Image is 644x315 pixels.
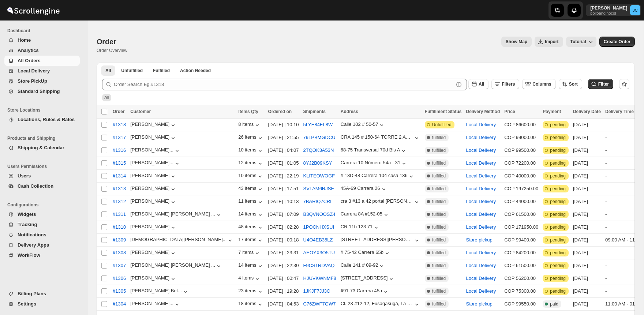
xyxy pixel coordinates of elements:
[432,173,446,179] span: fulfilled
[341,237,413,242] div: [STREET_ADDRESS][PERSON_NAME]
[268,109,292,114] span: Ordered on
[341,262,378,268] div: Calle 141 # 09-92
[4,181,80,191] button: Cash Collection
[238,121,261,129] button: 8 items
[341,160,408,167] button: Carrera 10 Número 54a - 31
[341,301,413,306] div: Cl. 23 #12-12, Fusagasugá, La Serena, Fusagasugá, [GEOGRAPHIC_DATA], [GEOGRAPHIC_DATA]
[238,275,261,282] button: 4 items
[341,134,420,142] button: CRA 145 # 150-64 TORRE 2 APTO 714
[432,186,446,192] span: fulfilled
[559,79,582,89] button: Sort
[130,198,177,206] div: [PERSON_NAME]
[550,186,566,192] span: pending
[491,79,519,89] button: Filters
[113,121,126,128] span: #1318
[4,143,80,153] button: Shipping & Calendar
[504,160,538,167] div: COP 72200.00
[432,224,446,230] span: fulfilled
[303,275,336,281] button: HJUVKWNMF8
[341,185,387,193] button: 45A-69 Carrera 26
[108,209,130,220] button: #1311
[341,250,391,257] button: # 75-42 Carrera 65b
[303,237,333,243] button: U4O4EB35LZ
[7,107,83,113] span: Store Locations
[303,199,333,204] button: 7BARIQ7CRL
[466,160,496,166] button: Local Delivery
[4,171,80,181] button: Users
[108,183,130,195] button: #1313
[18,242,49,248] span: Delivery Apps
[588,79,613,89] button: Filter
[341,198,413,204] div: cra 3 #13 a 42 portal [PERSON_NAME][GEOGRAPHIC_DATA]
[238,198,263,206] div: 11 items
[573,121,601,128] div: [DATE]
[604,39,630,45] span: Create Order
[130,275,177,282] button: [PERSON_NAME]
[466,122,496,127] button: Local Delivery
[341,224,372,229] div: CR 11b 123 71
[130,250,177,257] div: [PERSON_NAME]
[432,135,446,140] span: fulfilled
[130,211,215,217] div: [PERSON_NAME] [PERSON_NAME] ...
[130,173,177,180] button: [PERSON_NAME]
[573,134,601,141] div: [DATE]
[501,37,532,47] button: Map action label
[18,78,47,84] span: Store PickUp
[341,211,382,217] div: Carrera 8A #152-05
[238,185,263,193] div: 43 items
[18,89,60,94] span: Standard Shipping
[108,170,130,182] button: #1314
[573,224,601,231] div: [DATE]
[432,122,452,128] span: Unfulfilled
[504,198,538,205] div: COP 44000.00
[573,172,601,180] div: [DATE]
[130,109,151,114] span: Customer
[238,288,263,295] button: 23 items
[550,160,566,166] span: pending
[466,250,496,255] button: Local Delivery
[113,300,126,308] span: #1304
[238,109,258,114] span: Items Qty
[303,109,326,114] span: Shipments
[466,173,496,179] button: Local Delivery
[341,134,413,140] div: CRA 145 # 150-64 TORRE 2 APTO 714
[504,224,538,231] div: COP 171950.00
[153,68,170,74] span: Fulfilled
[535,37,563,47] button: Import
[4,35,80,45] button: Home
[18,37,31,43] span: Home
[18,232,46,237] span: Notifications
[238,134,263,142] button: 26 items
[130,121,177,129] button: [PERSON_NAME]
[117,65,147,76] button: Unfulfilled
[466,135,496,140] button: Local Delivery
[130,262,222,270] button: [PERSON_NAME] [PERSON_NAME] ...
[130,147,173,153] div: [PERSON_NAME]...
[550,122,566,128] span: pending
[504,172,538,180] div: COP 40000.00
[105,68,111,74] span: All
[130,185,177,193] button: [PERSON_NAME]
[268,160,299,167] div: [DATE] | 01:05
[341,237,420,244] button: [STREET_ADDRESS][PERSON_NAME]
[238,224,263,231] button: 48 items
[104,95,109,100] span: All
[4,299,80,309] button: Settings
[238,262,263,270] div: 14 items
[268,224,299,231] div: [DATE] | 02:28
[504,249,538,256] div: COP 84200.00
[466,147,496,153] button: Local Delivery
[238,237,263,244] button: 17 items
[341,198,420,206] button: cra 3 #13 a 42 portal [PERSON_NAME][GEOGRAPHIC_DATA]
[108,247,130,259] button: #1308
[466,275,496,281] button: Local Delivery
[303,301,336,307] button: C76ZWF7GW7
[432,147,446,153] span: fulfilled
[268,172,299,180] div: [DATE] | 22:19
[550,224,566,230] span: pending
[268,121,299,128] div: [DATE] | 10:10
[113,262,126,269] span: #1307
